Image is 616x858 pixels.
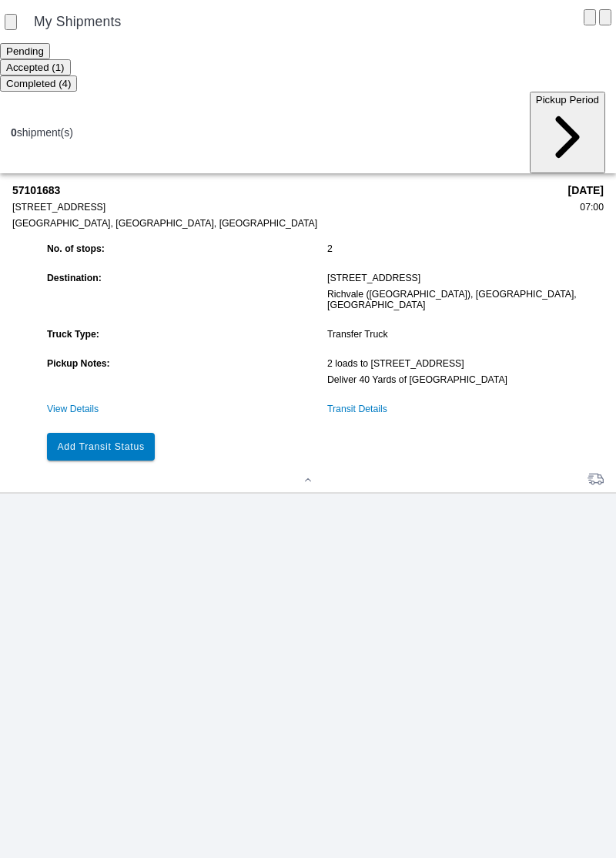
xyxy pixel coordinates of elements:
[327,289,600,310] div: Richvale ([GEOGRAPHIC_DATA]), [GEOGRAPHIC_DATA], [GEOGRAPHIC_DATA]
[323,325,604,344] ion-col: Transfer Truck
[47,404,99,414] a: View Details
[568,184,604,196] strong: [DATE]
[11,126,73,139] div: shipment(s)
[12,218,557,229] div: [GEOGRAPHIC_DATA], [GEOGRAPHIC_DATA], [GEOGRAPHIC_DATA]
[47,358,110,369] strong: Pickup Notes:
[47,433,155,461] ion-button: Add Transit Status
[327,374,600,385] div: Deliver 40 Yards of [GEOGRAPHIC_DATA]
[47,273,102,283] strong: Destination:
[12,202,557,213] div: [STREET_ADDRESS]
[18,14,582,30] ion-title: My Shipments
[568,202,604,213] div: 07:00
[536,94,599,106] span: Pickup Period
[12,184,557,196] strong: 57101683
[327,404,387,414] a: Transit Details
[47,329,99,340] strong: Truck Type:
[11,126,17,139] b: 0
[47,243,105,254] strong: No. of stops:
[327,273,600,283] div: [STREET_ADDRESS]
[327,358,600,369] div: 2 loads to [STREET_ADDRESS]
[323,240,604,258] ion-col: 2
